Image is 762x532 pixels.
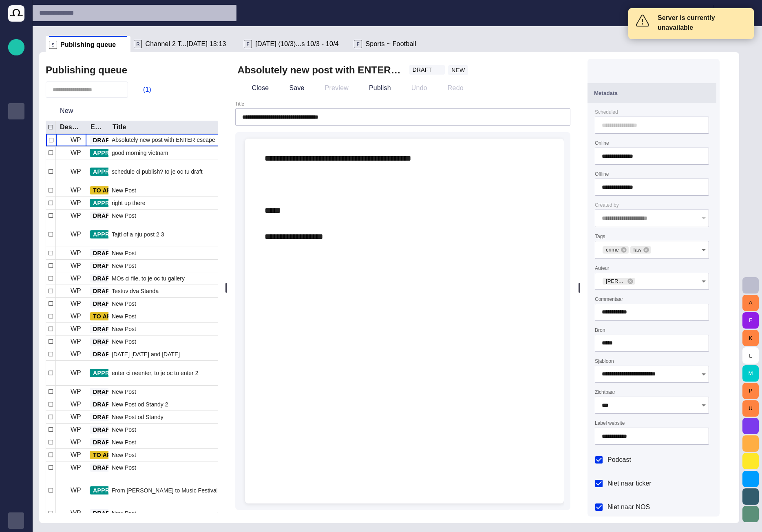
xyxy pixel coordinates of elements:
[112,486,232,494] span: From Dan Brown to Music Festivals: Current Events in Prague
[90,249,130,257] button: DRAFT
[11,221,21,229] p: Social Media
[595,140,609,147] label: Online
[112,262,136,270] span: New Post
[603,277,629,285] span: [PERSON_NAME] ([PERSON_NAME])
[71,349,81,359] p: WP
[71,274,81,283] p: WP
[131,82,155,97] button: (1)
[11,237,21,245] p: Editorial Admin
[112,149,168,157] span: good morning vietnam
[409,65,445,75] button: DRAFT
[90,350,130,358] button: DRAFT
[8,250,24,266] div: [URL][DOMAIN_NAME]
[90,149,143,157] button: APPROVED
[71,387,81,397] p: WP
[351,36,431,52] div: FSports ~ Football
[90,300,130,308] button: DRAFT
[71,463,81,472] p: WP
[113,123,126,131] div: Title
[46,104,88,118] button: New
[112,369,198,377] span: enter ci neenter, to je oc tu enter 2
[742,330,759,346] button: K
[8,136,24,152] div: Media
[90,400,130,408] button: DRAFT
[90,168,143,176] button: APPROVED
[630,246,645,254] span: law
[112,338,136,346] span: New Post
[11,155,21,165] span: Administration
[130,36,241,52] div: RChannel 2 T...[DATE] 13:13
[60,41,116,49] span: Publishing queue
[90,338,130,346] button: DRAFT
[71,425,81,435] p: WP
[595,171,609,178] label: Offline
[112,186,136,194] span: New Post
[11,74,21,84] span: Rundowns
[71,486,81,495] p: WP
[71,437,81,447] p: WP
[90,274,130,283] button: DRAFT
[742,365,759,382] button: M
[11,253,21,261] p: [URL][DOMAIN_NAME]
[112,325,136,333] span: New Post
[90,262,130,270] button: DRAFT
[112,199,146,207] span: right up there
[90,199,143,207] button: APPROVED
[11,172,21,181] span: Media-test with filter
[46,36,130,52] div: SPublishing queue
[90,212,130,220] button: DRAFT
[11,123,21,131] p: Publishing queue KKK
[719,5,757,20] button: KP
[607,479,652,488] span: Niet naar ticker
[594,90,618,96] span: Metadata
[112,136,215,144] span: Absolutely new post with ENTER escape
[71,324,81,334] p: WP
[742,400,759,417] button: U
[71,400,81,409] p: WP
[11,204,21,212] p: My OctopusX
[8,5,24,22] img: Octopus News Room
[11,106,21,115] p: Publishing queue
[91,123,102,131] div: Editorial status
[112,249,136,257] span: New Post
[90,136,130,144] button: DRAFT
[90,413,130,421] button: DRAFT
[71,211,81,221] p: WP
[603,278,635,285] div: [PERSON_NAME] ([PERSON_NAME])
[134,40,142,48] p: R
[71,299,81,309] p: WP
[588,83,716,103] button: Metadata
[698,244,709,256] button: Open
[8,71,24,299] ul: main menu
[145,40,226,48] span: Channel 2 T...[DATE] 13:13
[8,266,24,283] div: AI Assistant
[413,66,432,74] span: DRAFT
[595,109,618,116] label: Scheduled
[112,413,163,421] span: New Post od Standy
[11,188,21,196] p: [PERSON_NAME]'s media (playout)
[603,246,622,254] span: crime
[90,287,130,295] button: DRAFT
[241,36,351,52] div: F[DATE] (10/3)...s 10/3 - 10/4
[112,274,185,283] span: MOs ci file, to je oc tu gallery
[595,265,609,272] label: Auteur
[595,296,623,302] label: Commentaar
[71,450,81,460] p: WP
[90,438,130,446] button: DRAFT
[742,383,759,399] button: P
[11,139,21,147] p: Media
[8,103,24,119] div: Publishing queue
[595,202,619,209] label: Created by
[71,412,81,422] p: WP
[698,276,709,287] button: Open
[71,261,81,271] p: WP
[71,337,81,347] p: WP
[60,123,80,131] div: Destination
[71,135,81,145] p: WP
[355,81,394,95] button: Publish
[112,212,136,220] span: New Post
[90,486,143,494] button: APPROVED
[71,311,81,321] p: WP
[658,13,747,33] p: Server is currently unavailable
[11,269,21,279] span: AI Assistant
